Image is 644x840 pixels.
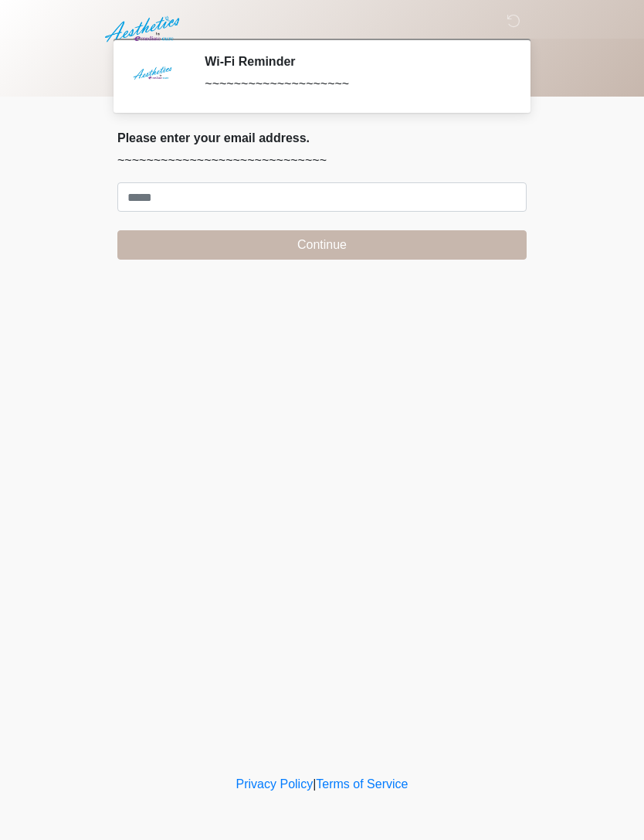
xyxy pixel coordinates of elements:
a: Terms of Service [316,777,408,791]
p: ~~~~~~~~~~~~~~~~~~~~~~~~~~~~~ [117,151,527,170]
div: ~~~~~~~~~~~~~~~~~~~~ [205,75,503,94]
img: Agent Avatar [129,54,175,100]
h2: Wi-Fi Reminder [205,54,503,69]
button: Continue [117,230,527,260]
h2: Please enter your email address. [117,131,527,145]
a: | [313,777,316,791]
img: Aesthetics by Emediate Cure Logo [102,12,186,47]
a: Privacy Policy [236,777,314,791]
